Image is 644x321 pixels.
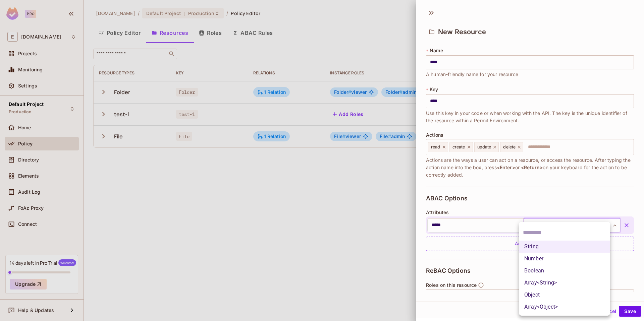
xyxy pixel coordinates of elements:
[519,253,610,265] li: Number
[519,241,610,253] li: String
[519,289,610,301] li: Object
[519,277,610,289] li: Array<String>
[519,265,610,277] li: Boolean
[519,301,610,313] li: Array<Object>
